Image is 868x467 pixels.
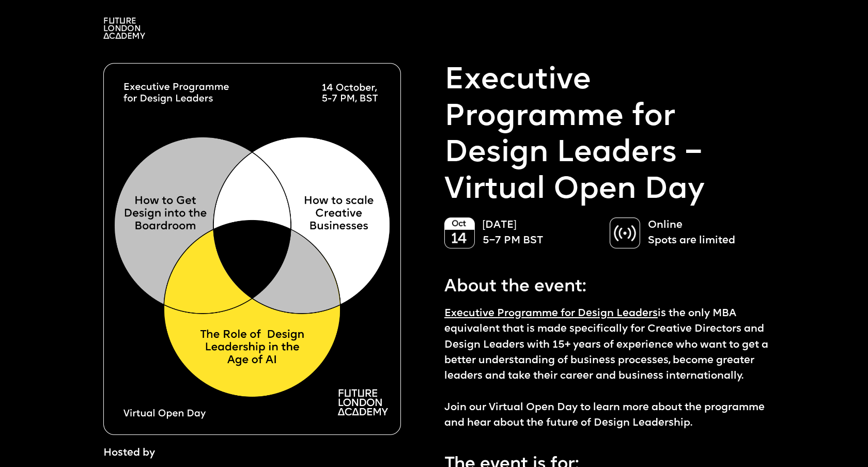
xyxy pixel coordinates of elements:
p: Online Spots are limited [648,217,765,248]
p: Hosted by [103,445,155,461]
img: A logo saying in 3 lines: Future London Academy [103,18,145,39]
p: is the only MBA equivalent that is made specifically for Creative Directors and Design Leaders wi... [444,306,775,431]
p: Executive Programme for Design Leaders – Virtual Open Day [444,63,775,209]
p: [DATE] 5–7 PM BST [483,217,599,248]
a: Executive Programme for Design Leaders [444,308,658,319]
p: About the event: [444,269,775,300]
